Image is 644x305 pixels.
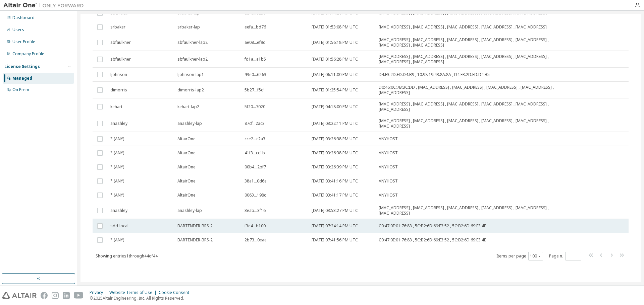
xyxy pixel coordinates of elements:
span: D0:46:0C:7B:3C:DD , [MAC_ADDRESS] , [MAC_ADDRESS] , [MAC_ADDRESS] , [MAC_ADDRESS] , [MAC_ADDRESS] [379,85,554,95]
div: Users [12,27,24,32]
span: dimorris-lap2 [177,87,204,93]
div: Dashboard [12,15,35,20]
span: sbfaulkner [110,57,131,62]
span: sbfaulkner-lap2 [177,57,208,62]
span: D4:F3:2D:ED:D4:B9 , 10:98:19:43:8A:8A , D4:F3:2D:ED:D4:B5 [379,72,490,77]
span: f3e4...b100 [245,223,266,229]
span: [DATE] 01:53:08 PM UTC [312,24,358,30]
span: fd1a...a1b5 [245,57,266,62]
span: [MAC_ADDRESS] , [MAC_ADDRESS] , [MAC_ADDRESS] , [MAC_ADDRESS] , [MAC_ADDRESS] , [MAC_ADDRESS] [379,101,554,112]
button: 100 [530,253,541,259]
span: AltairOne [177,150,196,156]
span: [MAC_ADDRESS] , [MAC_ADDRESS] , [MAC_ADDRESS] , [MAC_ADDRESS] , [MAC_ADDRESS] , [MAC_ADDRESS] [379,118,554,129]
span: dimorris [110,87,127,93]
span: * (ANY) [110,193,124,198]
img: Altair One [3,2,87,9]
span: BARTENDER-BRS-2 [177,237,213,243]
span: [DATE] 03:53:27 PM UTC [312,208,358,213]
span: sbfaulkner-lap2 [177,40,208,45]
span: cce2...c2a3 [245,136,265,142]
span: anashley [110,121,127,126]
div: Website Terms of Use [109,290,159,295]
span: ANYHOST [379,164,398,170]
div: Company Profile [12,51,44,57]
span: [MAC_ADDRESS] , [MAC_ADDRESS] , [MAC_ADDRESS] , [MAC_ADDRESS] , [MAC_ADDRESS] , [MAC_ADDRESS] , [... [379,54,554,65]
span: C0:47:0E:01:76:83 , 5C:B2:6D:69:E3:52 , 5C:B2:6D:69:E3:4E [379,223,486,229]
span: [DATE] 06:11:00 PM UTC [312,72,358,77]
span: 5f20...7020 [245,104,265,109]
span: [DATE] 04:18:00 PM UTC [312,104,358,109]
span: * (ANY) [110,178,124,184]
span: [DATE] 03:41:16 PM UTC [312,178,358,184]
span: Page n. [549,252,581,260]
span: AltairOne [177,136,196,142]
span: 41f3...cc1b [245,150,265,156]
div: Privacy [90,290,109,295]
span: C0:47:0E:01:76:83 , 5C:B2:6D:69:E3:52 , 5C:B2:6D:69:E3:4E [379,237,486,243]
div: Managed [12,76,32,81]
span: [DATE] 03:26:38 PM UTC [312,136,358,142]
div: Cookie Consent [159,290,193,295]
span: anashley-lap [177,208,202,213]
span: ljohnson-lap1 [177,72,204,77]
span: [DATE] 01:56:28 PM UTC [312,57,358,62]
img: facebook.svg [41,292,48,299]
p: © 2025 Altair Engineering, Inc. All Rights Reserved. [90,295,193,301]
span: ANYHOST [379,178,398,184]
span: 93e0...6263 [245,72,266,77]
span: Showing entries 1 through 44 of 44 [96,253,158,259]
span: ae08...ef9d [245,40,266,45]
span: * (ANY) [110,164,124,170]
span: Items per page [496,252,543,260]
img: altair_logo.svg [2,292,37,299]
span: * (ANY) [110,136,124,142]
span: [MAC_ADDRESS] , [MAC_ADDRESS] , [MAC_ADDRESS] , [MAC_ADDRESS] , [MAC_ADDRESS] [379,24,547,30]
span: [DATE] 01:56:18 PM UTC [312,40,358,45]
span: AltairOne [177,178,196,184]
div: On Prem [12,87,29,92]
span: 38a1...0d6e [245,178,267,184]
span: [MAC_ADDRESS] , [MAC_ADDRESS] , [MAC_ADDRESS] , [MAC_ADDRESS] , [MAC_ADDRESS] , [MAC_ADDRESS] [379,205,554,216]
span: [DATE] 01:25:54 PM UTC [312,87,358,93]
span: 5b27...f5c1 [245,87,265,93]
span: srbaker [110,24,125,30]
span: [DATE] 03:22:11 PM UTC [312,121,358,126]
span: [DATE] 07:24:14 PM UTC [312,223,358,229]
span: [DATE] 03:26:39 PM UTC [312,164,358,170]
span: anashley-lap [177,121,202,126]
span: * (ANY) [110,150,124,156]
span: BARTENDER-BRS-2 [177,223,213,229]
span: [DATE] 03:41:17 PM UTC [312,193,358,198]
img: linkedin.svg [63,292,70,299]
span: ANYHOST [379,150,398,156]
span: 3eab...3f16 [245,208,266,213]
span: kehart-lap2 [177,104,199,109]
div: User Profile [12,39,35,45]
span: [MAC_ADDRESS] , [MAC_ADDRESS] , [MAC_ADDRESS] , [MAC_ADDRESS] , [MAC_ADDRESS] , [MAC_ADDRESS] , [... [379,37,554,48]
span: AltairOne [177,164,196,170]
span: sdd-local [110,223,128,229]
img: instagram.svg [52,292,59,299]
span: 0063...198c [245,193,266,198]
span: 87cf...2ac3 [245,121,265,126]
div: License Settings [4,64,40,69]
span: anashley [110,208,127,213]
span: * (ANY) [110,237,124,243]
span: 2b73...0eae [245,237,267,243]
span: kehart [110,104,122,109]
img: youtube.svg [74,292,84,299]
span: srbaker-lap [177,24,200,30]
span: ljohnson [110,72,127,77]
span: sbfaulkner [110,40,131,45]
span: 00b4...2bf7 [245,164,266,170]
span: ANYHOST [379,193,398,198]
span: eefa...bd76 [245,24,266,30]
span: ANYHOST [379,136,398,142]
span: AltairOne [177,193,196,198]
span: [DATE] 03:26:38 PM UTC [312,150,358,156]
span: [DATE] 07:41:56 PM UTC [312,237,358,243]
